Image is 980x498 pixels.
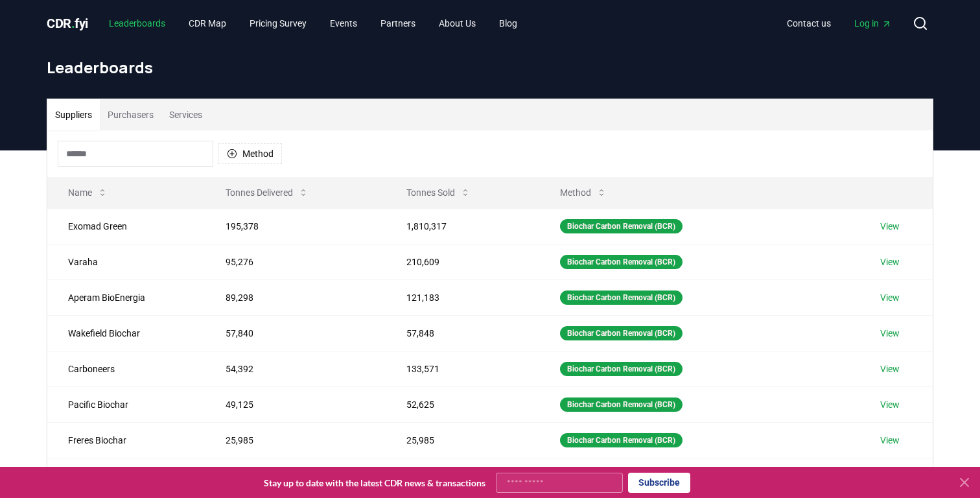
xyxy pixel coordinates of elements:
[396,180,481,206] button: Tonnes Sold
[489,12,528,35] a: Blog
[47,57,933,78] h1: Leaderboards
[560,362,682,376] div: Biochar Carbon Removal (BCR)
[47,422,205,458] td: Freres Biochar
[880,291,900,304] a: View
[99,12,176,35] a: Leaderboards
[47,16,88,31] span: CDR fyi
[205,315,386,351] td: 57,840
[880,434,900,447] a: View
[386,208,539,244] td: 1,810,317
[218,143,282,164] button: Method
[386,422,539,458] td: 25,985
[386,351,539,386] td: 133,571
[386,315,539,351] td: 57,848
[386,458,539,493] td: 34,404
[47,244,205,279] td: Varaha
[776,12,902,35] nav: Main
[844,12,902,35] a: Log in
[47,315,205,351] td: Wakefield Biochar
[776,12,841,35] a: Contact us
[560,255,682,269] div: Biochar Carbon Removal (BCR)
[880,398,900,411] a: View
[880,362,900,375] a: View
[47,208,205,244] td: Exomad Green
[47,351,205,386] td: Carboneers
[161,99,210,130] button: Services
[880,220,900,233] a: View
[205,279,386,315] td: 89,298
[386,386,539,422] td: 52,625
[47,279,205,315] td: Aperam BioEnergia
[854,17,892,30] span: Log in
[370,12,426,35] a: Partners
[58,180,118,206] button: Name
[100,99,161,130] button: Purchasers
[560,397,682,412] div: Biochar Carbon Removal (BCR)
[560,219,682,233] div: Biochar Carbon Removal (BCR)
[47,14,88,32] a: CDR.fyi
[47,386,205,422] td: Pacific Biochar
[99,12,528,35] nav: Main
[205,208,386,244] td: 195,378
[205,386,386,422] td: 49,125
[560,290,682,305] div: Biochar Carbon Removal (BCR)
[560,433,682,447] div: Biochar Carbon Removal (BCR)
[550,180,617,206] button: Method
[178,12,237,35] a: CDR Map
[205,458,386,493] td: 23,685
[880,255,900,268] a: View
[215,180,319,206] button: Tonnes Delivered
[428,12,486,35] a: About Us
[205,351,386,386] td: 54,392
[320,12,367,35] a: Events
[71,16,75,31] span: .
[880,327,900,340] a: View
[560,326,682,340] div: Biochar Carbon Removal (BCR)
[205,422,386,458] td: 25,985
[47,99,100,130] button: Suppliers
[205,244,386,279] td: 95,276
[386,244,539,279] td: 210,609
[386,279,539,315] td: 121,183
[47,458,205,493] td: Planboo
[239,12,317,35] a: Pricing Survey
